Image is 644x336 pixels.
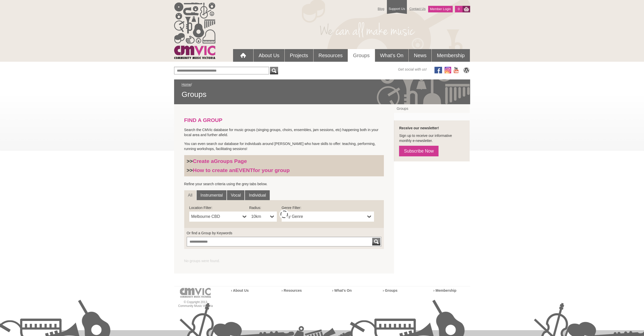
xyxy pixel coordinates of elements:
ul: No groups were found. [184,258,384,263]
h3: >> [187,167,382,174]
a: › Resources [282,288,302,292]
label: Genre Filter: [282,205,374,210]
a: Member Login [428,6,453,12]
strong: FIND A GROUP [184,117,222,123]
a: Blog [375,4,387,13]
p: Search the CMVic database for music groups (singing groups, choirs, ensembles, jam sessions, etc)... [184,127,384,137]
a: Create aGroups Page [193,158,247,164]
h3: >> [187,158,382,164]
span: Get social with us! [398,67,427,72]
span: Any Genre [284,214,365,220]
span: 10km [251,214,268,220]
a: Any Genre [282,212,374,222]
a: Vocal [227,190,244,200]
a: Contact Us [407,4,428,13]
a: All [184,190,196,200]
a: Resources [314,49,348,62]
span: Melbourne CBD [191,214,241,220]
strong: EVENT [235,167,253,173]
strong: Groups Page [214,158,247,164]
a: › Membership [433,288,456,292]
img: cmvic-logo-footer.png [180,288,211,298]
a: 10km [249,212,277,222]
a: Groups [394,104,470,113]
a: News [409,49,431,62]
label: Or find a Group by Keywords [187,230,382,236]
a: › What’s On [332,288,352,292]
label: Radius: [249,205,277,210]
a: Groups [348,49,375,62]
img: cmvic_logo.png [174,3,215,59]
div: / [182,82,463,99]
a: What's On [375,49,409,62]
p: © Copyright 2013 Community Music Victoria [174,300,217,308]
img: CMVic Blog [463,67,470,73]
a: Subscribe Now [399,146,439,156]
p: Refine your search criteria using the grey tabs below. [184,181,384,186]
label: Location Filter: [189,205,249,210]
a: Projects [285,49,313,62]
a: › About Us [231,288,249,292]
strong: Receive our newsletter! [399,126,439,130]
span: Groups [182,90,463,99]
img: icon-instagram.png [445,67,451,73]
a: Instrumental [197,190,226,200]
a: How to create anEVENTfor your group [193,167,290,173]
a: › Groups [383,288,398,292]
a: 0 [455,6,462,12]
a: Home [182,82,191,87]
a: Melbourne CBD [189,212,249,222]
a: Membership [432,49,470,62]
p: Sign up to receive our informative monthly e-newsletter. [399,133,465,143]
a: About Us [254,49,284,62]
p: You can even search our database for individuals around [PERSON_NAME] who have skills to offer: t... [184,141,384,151]
a: Individual [245,190,270,200]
